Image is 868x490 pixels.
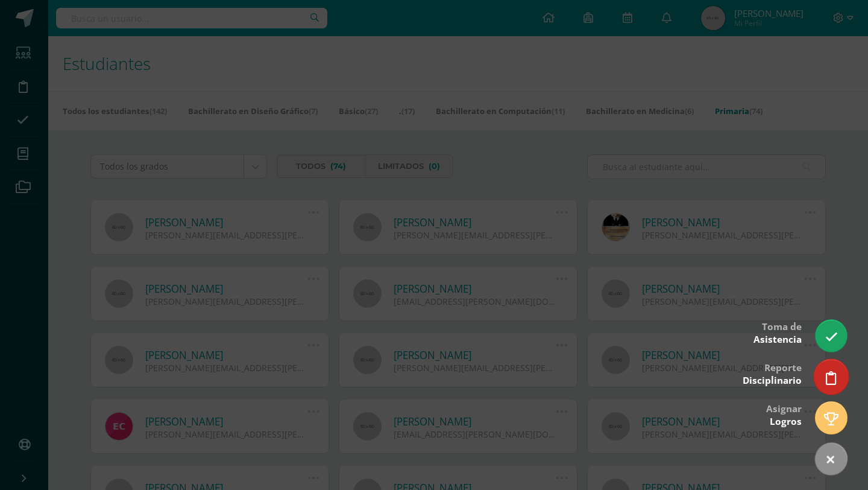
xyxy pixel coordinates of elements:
div: Asignar [766,395,802,434]
span: Asistencia [753,333,802,346]
span: Logros [770,415,802,428]
span: Disciplinario [743,374,802,387]
div: Reporte [743,354,802,393]
div: Toma de [753,313,802,352]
